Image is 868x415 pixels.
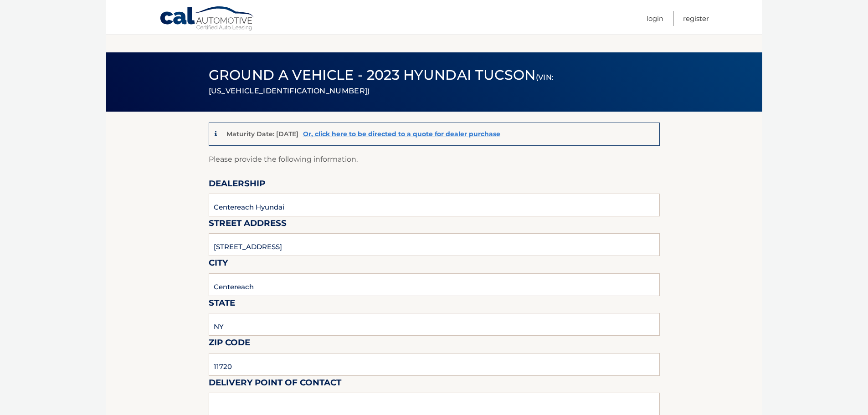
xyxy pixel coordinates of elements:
[209,216,287,233] label: Street Address
[209,177,265,194] label: Dealership
[159,6,255,32] a: Cal Automotive
[647,11,663,26] a: Login
[209,336,250,353] label: Zip Code
[209,296,235,313] label: State
[209,256,228,273] label: City
[209,153,660,166] p: Please provide the following information.
[226,130,298,138] p: Maturity Date: [DATE]
[683,11,709,26] a: Register
[209,376,341,393] label: Delivery Point of Contact
[209,67,554,97] span: Ground a Vehicle - 2023 Hyundai TUCSON
[303,130,500,138] a: Or, click here to be directed to a quote for dealer purchase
